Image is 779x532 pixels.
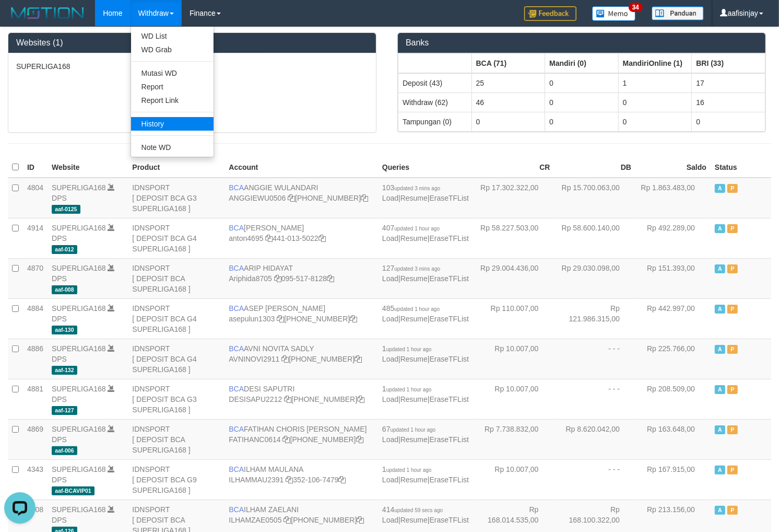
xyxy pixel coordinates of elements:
[635,298,711,339] td: Rp 442.997,00
[545,92,619,112] td: 0
[350,315,357,323] a: Copy 4062281875 to clipboard
[618,112,692,131] td: 0
[229,224,244,232] span: BCA
[225,459,378,500] td: ILHAM MAULANA 352-106-7479
[225,419,378,459] td: FATIHAN CHORIS [PERSON_NAME] [PHONE_NUMBER]
[545,112,619,131] td: 0
[284,395,291,403] a: Copy DESISAPU2212 to clipboard
[473,157,554,178] th: CR
[430,234,469,242] a: EraseTFList
[229,194,286,202] a: ANGGIEWU0506
[430,516,469,524] a: EraseTFList
[554,258,636,298] td: Rp 29.030.098,00
[394,306,440,312] span: updated 1 hour ago
[131,141,214,154] a: Note WD
[52,264,106,272] a: SUPERLIGA168
[229,344,244,353] span: BCA
[715,345,725,354] span: Active
[382,183,469,202] span: | |
[23,379,48,419] td: 4881
[382,425,469,444] span: | |
[618,53,692,73] th: Group: activate to sort column ascending
[715,506,725,515] span: Active
[229,516,281,524] a: ILHAMZAE0505
[128,459,225,500] td: IDNSPORT [ DEPOSIT BCA G9 SUPERLIGA168 ]
[48,218,128,258] td: DPS
[52,425,106,433] a: SUPERLIGA168
[592,6,636,21] img: Button%20Memo.svg
[382,465,432,473] span: 1
[394,226,440,232] span: updated 1 hour ago
[471,73,545,93] td: 25
[357,516,364,524] a: Copy 4062280631 to clipboard
[400,194,428,202] a: Resume
[52,406,77,415] span: aaf-127
[229,183,244,192] span: BCA
[473,419,554,459] td: Rp 7.738.832,00
[52,446,77,455] span: aaf-006
[473,379,554,419] td: Rp 10.007,00
[229,395,282,403] a: DESISAPU2212
[48,157,128,178] th: Website
[382,505,443,514] span: 414
[394,186,440,191] span: updated 3 mins ago
[394,507,443,513] span: updated 59 secs ago
[554,379,636,419] td: - - -
[229,385,244,393] span: BCA
[471,53,545,73] th: Group: activate to sort column ascending
[128,419,225,459] td: IDNSPORT [ DEPOSIT BCA SUPERLIGA168 ]
[715,184,725,193] span: Active
[727,385,738,394] span: Paused
[554,339,636,379] td: - - -
[398,112,472,131] td: Tampungan (0)
[131,117,214,131] a: History
[652,6,704,20] img: panduan.png
[128,379,225,419] td: IDNSPORT [ DEPOSIT BCA G3 SUPERLIGA168 ]
[128,258,225,298] td: IDNSPORT [ DEPOSIT BCA SUPERLIGA168 ]
[382,355,398,363] a: Load
[635,379,711,419] td: Rp 208.509,00
[711,157,771,178] th: Status
[8,5,87,21] img: MOTION_logo.png
[386,467,432,473] span: updated 1 hour ago
[430,194,469,202] a: EraseTFList
[391,427,436,433] span: updated 1 hour ago
[23,419,48,459] td: 4869
[128,218,225,258] td: IDNSPORT [ DEPOSIT BCA G4 SUPERLIGA168 ]
[382,476,398,484] a: Load
[382,304,440,313] span: 485
[48,178,128,218] td: DPS
[715,224,725,233] span: Active
[554,218,636,258] td: Rp 58.600.140,00
[715,425,725,434] span: Active
[225,157,378,178] th: Account
[430,435,469,444] a: EraseTFList
[318,234,326,242] a: Copy 4410135022 to clipboard
[715,385,725,394] span: Active
[23,298,48,339] td: 4884
[382,194,398,202] a: Load
[618,92,692,112] td: 0
[382,183,440,192] span: 103
[382,505,469,524] span: | |
[554,459,636,500] td: - - -
[357,395,364,403] a: Copy 4062280453 to clipboard
[554,419,636,459] td: Rp 8.620.042,00
[382,344,432,353] span: 1
[16,61,368,72] p: SUPERLIGA168
[430,395,469,403] a: EraseTFList
[52,245,77,254] span: aaf-012
[394,266,440,272] span: updated 3 mins ago
[23,339,48,379] td: 4886
[400,355,428,363] a: Resume
[225,178,378,218] td: ANGGIE WULANDARI [PHONE_NUMBER]
[131,80,214,94] a: Report
[473,218,554,258] td: Rp 58.227.503,00
[52,505,106,514] a: SUPERLIGA168
[430,476,469,484] a: EraseTFList
[23,178,48,218] td: 4804
[229,274,272,283] a: Ariphida8705
[52,183,106,192] a: SUPERLIGA168
[382,304,469,323] span: | |
[473,459,554,500] td: Rp 10.007,00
